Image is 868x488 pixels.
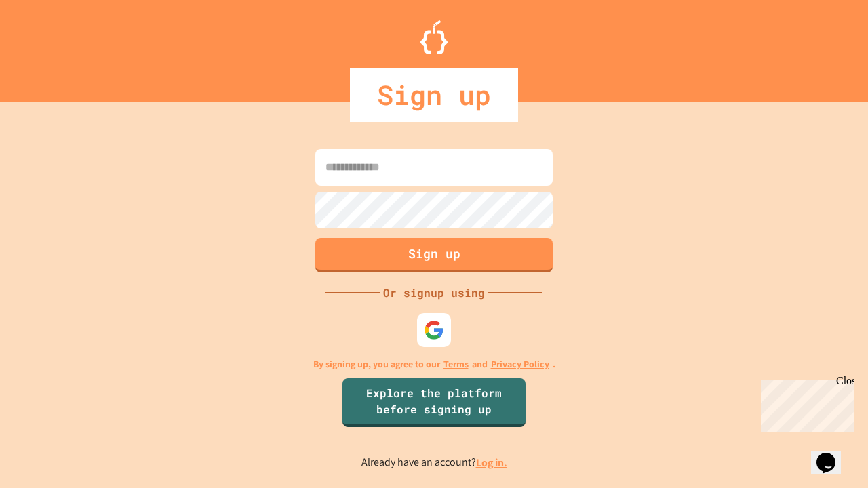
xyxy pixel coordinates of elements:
[5,5,94,86] div: Chat with us now!Close
[443,357,469,371] a: Terms
[476,455,507,470] a: Log in.
[315,238,553,272] button: Sign up
[755,375,854,432] iframe: chat widget
[350,68,518,122] div: Sign up
[361,454,507,471] p: Already have an account?
[491,357,549,371] a: Privacy Policy
[811,434,854,474] iframe: chat widget
[380,285,488,301] div: Or signup using
[420,20,448,54] img: Logo.svg
[313,357,555,371] p: By signing up, you agree to our and .
[342,378,526,427] a: Explore the platform before signing up
[424,320,444,340] img: google-icon.svg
